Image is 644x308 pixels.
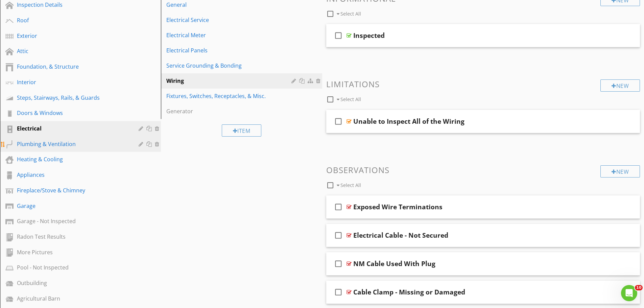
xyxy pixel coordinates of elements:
[17,124,129,133] div: Electrical
[17,78,129,86] div: Interior
[17,279,129,287] div: Outbuilding
[333,284,344,300] i: check_box_outline_blank
[353,260,435,268] div: NM Cable Used With Plug
[333,27,344,44] i: check_box_outline_blank
[333,256,344,272] i: check_box_outline_blank
[635,285,643,290] span: 10
[326,165,640,174] h3: Observations
[17,217,129,225] div: Garage - Not Inspected
[166,31,293,39] div: Electrical Meter
[333,227,344,243] i: check_box_outline_blank
[17,94,129,102] div: Steps, Stairways, Rails, & Guards
[17,32,129,40] div: Exterior
[166,16,293,24] div: Electrical Service
[340,182,361,188] span: Select All
[17,1,129,9] div: Inspection Details
[17,155,129,163] div: Heating & Cooling
[340,10,361,17] span: Select All
[333,199,344,215] i: check_box_outline_blank
[600,165,640,177] div: New
[166,77,293,85] div: Wiring
[340,96,361,102] span: Select All
[17,63,129,71] div: Foundation, & Structure
[353,31,385,40] div: Inspected
[166,92,293,100] div: Fixtures, Switches, Receptacles, & Misc.
[166,107,293,115] div: Generator
[17,202,129,210] div: Garage
[353,203,443,211] div: Exposed Wire Terminations
[17,109,129,117] div: Doors & Windows
[166,46,293,54] div: Electrical Panels
[17,294,129,303] div: Agricultural Barn
[353,231,448,239] div: Electrical Cable - Not Secured
[17,171,129,179] div: Appliances
[166,1,293,9] div: General
[166,62,293,70] div: Service Grounding & Bonding
[353,117,464,125] div: Unable to Inspect All of the Wiring
[326,79,640,89] h3: Limitations
[17,248,129,256] div: More Pictures
[621,285,637,301] iframe: Intercom live chat
[17,233,129,241] div: Radon Test Results
[17,16,129,24] div: Roof
[17,186,129,194] div: Fireplace/Stove & Chimney
[17,263,129,271] div: Pool - Not Inspected
[222,124,262,137] div: Item
[17,47,129,55] div: Attic
[353,288,465,296] div: Cable Clamp - Missing or Damaged
[17,140,129,148] div: Plumbing & Ventilation
[333,113,344,129] i: check_box_outline_blank
[600,79,640,92] div: New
